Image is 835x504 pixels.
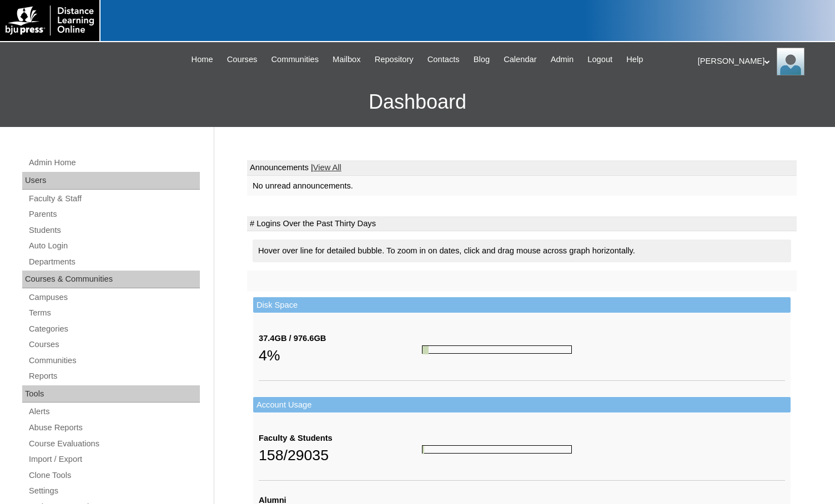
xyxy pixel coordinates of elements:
a: Parents [28,207,200,221]
a: Faculty & Staff [28,192,200,206]
div: Courses & Communities [22,271,200,288]
span: Help [626,53,643,66]
span: Blog [474,53,490,66]
a: Contacts [422,53,465,66]
div: Faculty & Students [259,432,422,444]
td: Account Usage [253,397,791,413]
a: Abuse Reports [28,421,200,435]
span: Logout [587,53,612,66]
div: 4% [259,344,422,366]
a: Communities [265,53,324,66]
span: Admin [551,53,574,66]
a: Repository [369,53,419,66]
span: Mailbox [333,53,361,66]
a: Communities [28,354,200,368]
a: View All [313,163,341,172]
a: Logout [582,53,618,66]
a: Import / Export [28,452,200,466]
a: Categories [28,322,200,336]
div: Tools [22,385,200,403]
span: Repository [375,53,414,66]
td: # Logins Over the Past Thirty Days [247,216,797,232]
a: Students [28,223,200,237]
a: Reports [28,369,200,383]
span: Calendar [504,53,536,66]
a: Help [621,53,648,66]
span: Home [192,53,213,66]
a: Courses [222,53,263,66]
a: Courses [28,338,200,352]
a: Departments [28,255,200,269]
td: Disk Space [253,297,791,313]
a: Admin Home [28,156,200,170]
a: Home [186,53,219,66]
a: Settings [28,484,200,498]
div: 37.4GB / 976.6GB [259,333,422,344]
div: Users [22,172,200,190]
td: Announcements | [247,160,797,176]
a: Campuses [28,291,200,304]
div: Hover over line for detailed bubble. To zoom in on dates, click and drag mouse across graph horiz... [253,240,791,262]
img: Melanie Sevilla [777,48,804,75]
a: Terms [28,306,200,320]
a: Blog [468,53,495,66]
a: Admin [545,53,580,66]
img: logo-white.png [6,6,94,35]
h3: Dashboard [6,77,829,127]
span: Contacts [427,53,460,66]
a: Mailbox [327,53,366,66]
div: [PERSON_NAME] [698,48,824,75]
td: No unread announcements. [247,176,797,196]
a: Calendar [498,53,542,66]
span: Courses [227,53,258,66]
div: 158/29035 [259,444,422,466]
a: Alerts [28,405,200,419]
span: Communities [271,53,319,66]
a: Auto Login [28,239,200,253]
a: Clone Tools [28,469,200,482]
a: Course Evaluations [28,437,200,451]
